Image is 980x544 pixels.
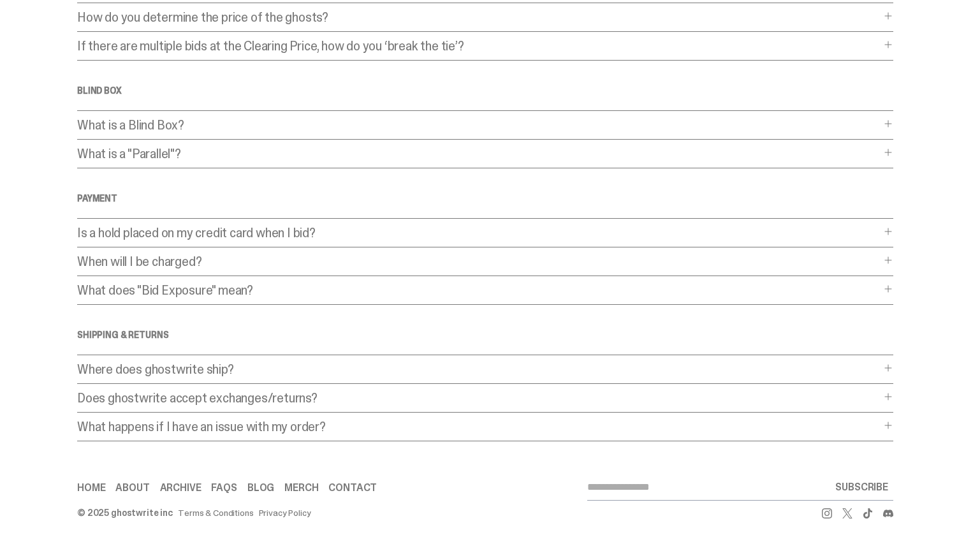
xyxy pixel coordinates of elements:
p: Is a hold placed on my credit card when I bid? [77,226,881,239]
p: What happens if I have an issue with my order? [77,420,881,433]
a: Merch [284,483,318,493]
p: How do you determine the price of the ghosts? [77,11,881,24]
p: What is a Blind Box? [77,119,881,131]
p: When will I be charged? [77,255,881,268]
h4: SHIPPING & RETURNS [77,330,893,339]
button: SUBSCRIBE [830,474,893,500]
p: What does "Bid Exposure" mean? [77,284,881,297]
a: About [115,483,149,493]
a: Terms & Conditions [178,508,253,517]
p: Does ghostwrite accept exchanges/returns? [77,392,881,404]
a: Privacy Policy [259,508,311,517]
a: Blog [247,483,274,493]
a: FAQs [211,483,237,493]
a: Home [77,483,105,493]
p: If there are multiple bids at the Clearing Price, how do you ‘break the tie’? [77,40,881,52]
h4: Payment [77,194,893,203]
div: © 2025 ghostwrite inc [77,508,173,517]
p: Where does ghostwrite ship? [77,363,881,376]
p: What is a "Parallel"? [77,147,881,160]
h4: Blind Box [77,86,893,95]
a: Contact [328,483,377,493]
a: Archive [160,483,201,493]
